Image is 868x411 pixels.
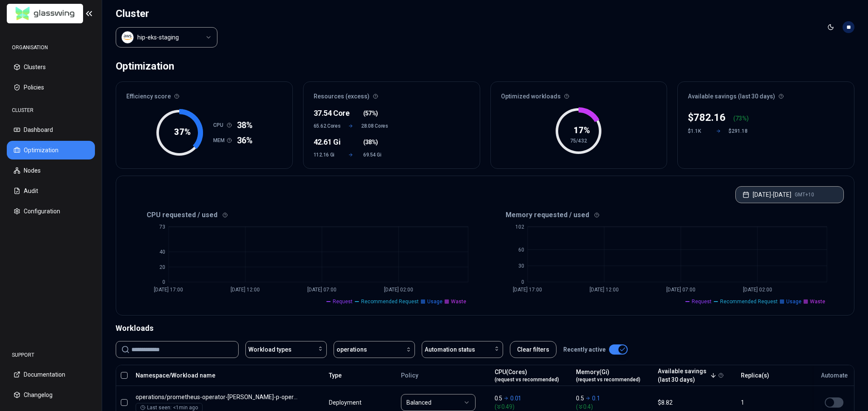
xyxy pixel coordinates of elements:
div: Memory(Gi) [576,368,640,383]
span: Recommended Request [720,298,778,305]
h1: MEM [213,137,227,144]
tspan: 37 % [174,127,191,137]
button: Automation status [422,341,503,358]
tspan: 20 [159,264,165,270]
span: 57% [365,109,376,117]
tspan: 102 [515,224,524,230]
div: Memory requested / used [485,210,844,220]
tspan: [DATE] 12:00 [590,287,619,293]
span: GMT+10 [795,191,814,198]
div: 37.54 Core [314,107,339,119]
tspan: [DATE] 02:00 [743,287,772,293]
span: (request vs recommended) [495,376,559,383]
div: ORGANISATION [7,39,95,56]
span: 112.16 Gi [314,151,339,158]
button: Clusters [7,58,95,76]
button: Audit [7,182,95,200]
span: Workload types [248,345,292,354]
tspan: 30 [518,263,524,269]
div: CLUSTER [7,102,95,119]
span: 38% [365,138,376,146]
button: Available savings(last 30 days) [658,367,717,384]
button: Type [329,367,342,384]
button: Changelog [7,386,95,404]
span: Request [692,298,712,305]
span: 38% [237,119,253,131]
p: 0.1 [592,394,600,403]
div: $291.18 [729,128,749,134]
div: 42.61 Gi [314,136,339,148]
button: Documentation [7,365,95,384]
div: Efficiency score [116,82,292,106]
span: 69.54 Gi [363,151,388,158]
span: ( ) [363,138,378,146]
button: Memory(Gi)(request vs recommended) [576,367,640,384]
span: Usage [786,298,801,305]
img: aws [123,33,132,42]
p: Recently active [563,345,606,354]
span: operations [337,345,367,354]
p: 0.5 [495,394,502,403]
img: GlassWing [12,4,78,24]
div: Workloads [116,322,854,334]
button: Nodes [7,161,95,180]
span: Recommended Request [361,298,419,305]
div: Deployment [329,398,363,407]
p: 782.16 [693,111,726,124]
span: ( 0.49 ) [495,403,569,411]
button: [DATE]-[DATE]GMT+10 [735,186,844,203]
div: $ [688,111,726,124]
tspan: [DATE] 07:00 [307,287,337,293]
span: 65.62 Cores [314,123,341,129]
tspan: [DATE] 17:00 [513,287,542,293]
div: Automate [818,371,850,380]
div: ( %) [733,114,749,123]
tspan: [DATE] 07:00 [666,287,696,293]
div: Policy [401,371,487,380]
tspan: [DATE] 17:00 [154,287,183,293]
div: Resources (excess) [303,82,480,106]
span: Automation status [425,345,475,354]
button: Policies [7,78,95,97]
button: Workload types [245,341,327,358]
span: Usage [427,298,442,305]
span: 36% [237,134,253,146]
button: operations [334,341,415,358]
span: Request [333,298,353,305]
span: ( ) [363,109,378,117]
div: 1 [741,398,805,407]
button: Dashboard [7,120,95,139]
button: Select a value [116,27,217,48]
h1: Cluster [116,7,217,20]
span: ( 0.4 ) [576,403,650,411]
div: $1.1K [688,128,708,134]
span: (request vs recommended) [576,376,640,383]
p: prometheus-operator-kube-p-operator [136,393,298,401]
span: 28.08 Cores [361,123,388,129]
tspan: [DATE] 12:00 [231,287,260,293]
div: CPU requested / used [126,210,485,220]
span: Waste [451,298,466,305]
div: CPU(Cores) [495,368,559,383]
p: 0.5 [576,394,584,403]
tspan: 73 [159,224,165,230]
tspan: 75/432 [570,138,587,144]
button: Optimization [7,141,95,159]
tspan: [DATE] 02:00 [384,287,413,293]
button: Clear filters [510,341,556,358]
button: Replica(s) [741,367,769,384]
div: SUPPORT [7,347,95,363]
p: 0.01 [510,394,521,403]
button: CPU(Cores)(request vs recommended) [495,367,559,384]
div: Optimized workloads [491,82,667,106]
div: Optimization [116,58,174,75]
tspan: 60 [518,247,524,253]
div: Last seen: <1min ago [140,404,198,411]
tspan: 0 [162,279,165,285]
h1: CPU [213,122,227,129]
tspan: 0 [521,279,524,285]
p: 73 [735,114,742,123]
span: Waste [810,298,825,305]
tspan: 17 % [573,125,590,135]
div: hip-eks-staging [137,33,179,42]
